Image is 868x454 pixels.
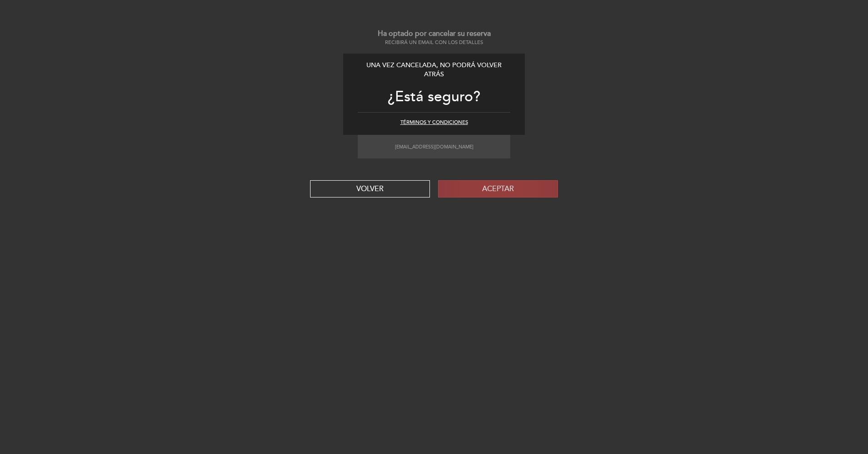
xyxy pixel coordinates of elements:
button: Aceptar [438,180,558,197]
small: [EMAIL_ADDRESS][DOMAIN_NAME] [395,144,473,150]
button: Términos y condiciones [400,119,468,126]
button: VOLVER [310,180,430,197]
span: ¿Está seguro? [388,88,480,106]
div: Una vez cancelada, no podrá volver atrás [358,61,510,79]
